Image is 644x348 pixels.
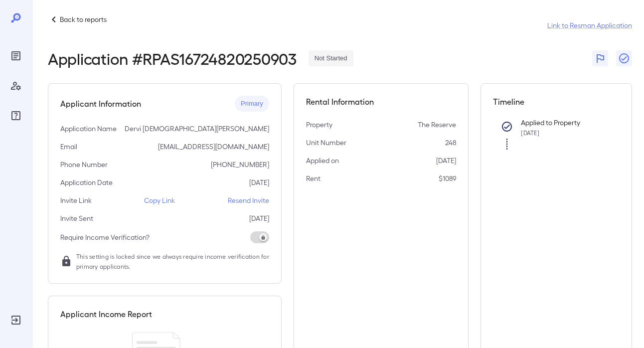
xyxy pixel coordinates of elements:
h5: Applicant Income Report [60,308,152,320]
a: Link to Resman Application [547,20,632,30]
p: Require Income Verification? [60,232,150,242]
p: Unit Number [306,138,346,148]
h5: Rental Information [306,96,457,108]
p: Invite Sent [60,213,93,223]
h2: Application # RPAS16724820250903 [48,49,297,67]
p: Copy Link [144,195,175,205]
button: Flag Report [592,50,608,66]
p: Back to reports [60,14,107,24]
p: Phone Number [60,160,108,170]
p: The Reserve [418,120,456,130]
p: Email [60,142,77,152]
p: Rent [306,174,321,183]
p: [DATE] [249,213,269,223]
p: Resend Invite [228,195,269,205]
p: Dervi [DEMOGRAPHIC_DATA][PERSON_NAME] [125,124,269,134]
p: [DATE] [436,156,456,166]
span: [DATE] [521,129,539,136]
p: Applied on [306,156,339,166]
p: 248 [445,138,456,148]
div: Reports [8,48,24,64]
div: Log Out [8,312,24,328]
p: [PHONE_NUMBER] [211,160,269,170]
h5: Timeline [493,96,620,108]
p: [DATE] [249,177,269,187]
div: Manage Users [8,78,24,94]
button: Close Report [616,50,632,66]
p: [EMAIL_ADDRESS][DOMAIN_NAME] [158,142,269,152]
p: Invite Link [60,195,92,205]
p: Applied to Property [521,118,604,128]
span: Primary [235,99,269,109]
div: FAQ [8,108,24,124]
p: Application Date [60,177,113,187]
span: Not Started [309,54,353,63]
span: This setting is locked since we always require income verification for primary applicants. [76,251,269,271]
p: Property [306,120,332,130]
p: $1089 [439,174,456,183]
h5: Applicant Information [60,98,141,110]
p: Application Name [60,124,117,134]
